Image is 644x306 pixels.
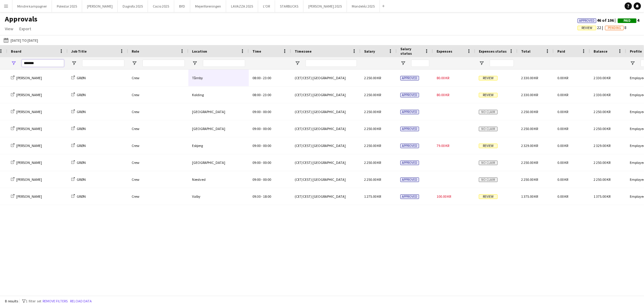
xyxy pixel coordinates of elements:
[261,126,262,131] span: -
[258,0,275,12] button: L'OR
[2,25,16,33] a: View
[557,160,568,165] span: 0.00 KR
[71,93,86,97] a: GRØN
[557,143,568,148] span: 0.00 KR
[291,86,360,103] div: (CET/CEST) [GEOGRAPHIC_DATA]
[71,160,86,165] a: GRØN
[557,177,568,182] span: 0.00 KR
[557,93,568,97] span: 0.00 KR
[12,0,52,12] button: Mindre kampagner
[128,70,188,86] div: Crew
[263,126,271,131] span: 00:00
[364,76,381,80] span: 2 250.00 KR
[582,26,592,30] span: Review
[16,126,42,131] span: [PERSON_NAME]
[521,126,538,131] span: 2 250.00 KR
[5,26,13,31] span: View
[291,171,360,188] div: (CET/CEST) [GEOGRAPHIC_DATA]
[71,143,86,148] a: GRØN
[557,76,568,80] span: 0.00 KR
[192,49,207,54] span: Location
[188,120,249,137] div: [GEOGRAPHIC_DATA]
[479,177,498,182] span: No claim
[71,194,86,199] a: GRØN
[261,177,262,182] span: -
[71,49,87,54] span: Job Title
[479,144,498,148] span: Review
[252,76,261,80] span: 08:00
[437,93,449,97] span: 80.00 KR
[347,0,380,12] button: Mondeléz 2025
[148,0,174,12] button: Cocio 2025
[521,194,538,199] span: 1 375.00 KR
[364,49,375,54] span: Salary
[16,93,42,97] span: [PERSON_NAME]
[263,76,271,80] span: 23:00
[479,127,498,131] span: No claim
[77,194,86,199] span: GRØN
[578,18,618,23] span: 46 of 106
[188,70,249,86] div: Tårnby
[275,0,303,12] button: STARBUCKS
[594,160,610,165] span: 2 250.00 KR
[252,160,261,165] span: 09:00
[252,93,261,97] span: 08:00
[400,127,419,131] span: Approved
[521,177,538,182] span: 2 250.00 KR
[128,154,188,171] div: Crew
[364,194,381,199] span: 1 275.00 KR
[364,109,381,114] span: 2 250.00 KR
[521,160,538,165] span: 2 250.00 KR
[364,177,381,182] span: 2 250.00 KR
[608,26,621,30] span: Pending
[364,93,381,97] span: 2 250.00 KR
[411,60,429,67] input: Salary status Filter Input
[364,126,381,131] span: 2 250.00 KR
[71,109,86,114] a: GRØN
[16,160,42,165] span: [PERSON_NAME]
[594,126,610,131] span: 2 250.00 KR
[188,137,249,154] div: Esbjerg
[594,194,610,199] span: 1 375.00 KR
[605,25,626,30] span: 8
[188,154,249,171] div: [GEOGRAPHIC_DATA]
[11,109,42,114] a: [PERSON_NAME]
[128,86,188,103] div: Crew
[490,60,514,67] input: Expenses status Filter Input
[400,144,419,148] span: Approved
[203,60,245,67] input: Location Filter Input
[291,120,360,137] div: (CET/CEST) [GEOGRAPHIC_DATA]
[579,19,595,23] span: Approved
[252,126,261,131] span: 09:00
[557,126,568,131] span: 0.00 KR
[82,0,118,12] button: [PERSON_NAME]
[190,0,226,12] button: Mejeriforeningen
[295,49,312,54] span: Timezone
[11,93,42,97] a: [PERSON_NAME]
[291,188,360,205] div: (CET/CEST) [GEOGRAPHIC_DATA]
[594,109,610,114] span: 2 250.00 KR
[128,120,188,137] div: Crew
[263,194,271,199] span: 18:00
[263,109,271,114] span: 00:00
[71,76,86,80] a: GRØN
[188,188,249,205] div: Valby
[77,126,86,131] span: GRØN
[11,126,42,131] a: [PERSON_NAME]
[16,76,42,80] span: [PERSON_NAME]
[263,93,271,97] span: 23:00
[118,0,148,12] button: Dagrofa 2025
[26,299,41,303] span: 1 filter set
[479,93,498,97] span: Review
[303,0,347,12] button: [PERSON_NAME] 2025
[624,19,631,23] span: Paid
[143,60,185,67] input: Role Filter Input
[77,160,86,165] span: GRØN
[521,109,538,114] span: 2 250.00 KR
[521,76,538,80] span: 2 330.00 KR
[400,194,419,199] span: Approved
[479,76,498,80] span: Review
[11,160,42,165] a: [PERSON_NAME]
[188,171,249,188] div: Næstved
[77,76,86,80] span: GRØN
